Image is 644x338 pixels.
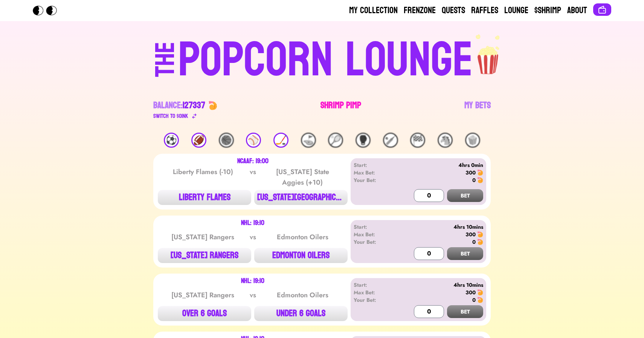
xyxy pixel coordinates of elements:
img: popcorn [473,33,504,75]
a: Raffles [471,5,498,17]
button: LIBERTY FLAMES [158,190,251,205]
img: Popcorn [33,6,63,15]
div: Start: [354,161,397,169]
div: Start: [354,223,397,231]
button: OVER 6 GOALS [158,306,251,321]
div: vs [248,167,258,188]
div: Edmonton Oilers [264,232,340,242]
a: Frenzone [404,5,436,17]
a: Quests [442,5,465,17]
div: THE [152,42,179,92]
div: 300 [465,231,476,238]
div: [US_STATE] State Aggies (+10) [264,167,340,188]
div: 🏒 [273,133,288,148]
div: 🏈 [191,133,206,148]
button: [US_STATE][GEOGRAPHIC_DATA]... [254,190,348,205]
div: 🏀 [219,133,234,148]
div: POPCORN LOUNGE [178,36,473,84]
button: BET [447,247,483,260]
a: Lounge [504,5,528,17]
a: Shrimp Pimp [320,99,361,121]
div: vs [248,232,258,242]
div: 🐴 [438,133,453,148]
img: 🍤 [208,101,217,110]
div: ⛳️ [301,133,316,148]
div: 4hrs 10mins [397,223,483,231]
div: Your Bet: [354,176,397,184]
div: 🏏 [383,133,398,148]
div: Your Bet: [354,238,397,246]
button: [US_STATE] RANGERS [158,248,251,263]
div: Max Bet: [354,231,397,238]
div: NCAAF: 19:00 [237,158,269,164]
button: EDMONTON OILERS [254,248,348,263]
div: 🥊 [356,133,371,148]
div: Max Bet: [354,289,397,296]
div: NHL: 19:10 [241,220,264,226]
button: BET [447,189,483,202]
div: ⚽️ [164,133,179,148]
div: 0 [472,296,476,304]
div: Edmonton Oilers [264,290,340,300]
img: 🍤 [477,239,483,245]
button: BET [447,305,483,318]
div: Start: [354,281,397,289]
img: 🍤 [477,177,483,183]
img: 🍤 [477,297,483,303]
div: 🏁 [410,133,425,148]
div: 🍿 [465,133,480,148]
img: 🍤 [477,231,483,237]
div: 🎾 [328,133,343,148]
img: 🍤 [477,170,483,176]
a: About [567,5,587,17]
div: Balance: [153,99,205,112]
div: ⚾️ [246,133,261,148]
div: 4hrs 10mins [397,281,483,289]
div: vs [248,290,258,300]
a: My Collection [349,5,398,17]
span: 127337 [183,97,205,113]
div: 4hrs 0min [397,161,483,169]
div: Your Bet: [354,296,397,304]
a: $Shrimp [534,5,561,17]
img: 🍤 [477,289,483,295]
div: 0 [472,176,476,184]
a: THEPOPCORN LOUNGEpopcorn [90,33,554,84]
div: 300 [465,169,476,176]
div: Liberty Flames (-10) [165,167,241,188]
div: NHL: 19:10 [241,278,264,284]
div: Max Bet: [354,169,397,176]
a: My Bets [464,99,491,121]
div: Switch to $ OINK [153,112,188,121]
div: [US_STATE] Rangers [165,290,241,300]
img: Connect wallet [598,5,607,14]
button: UNDER 6 GOALS [254,306,348,321]
div: 0 [472,238,476,246]
div: [US_STATE] Rangers [165,232,241,242]
div: 300 [465,289,476,296]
